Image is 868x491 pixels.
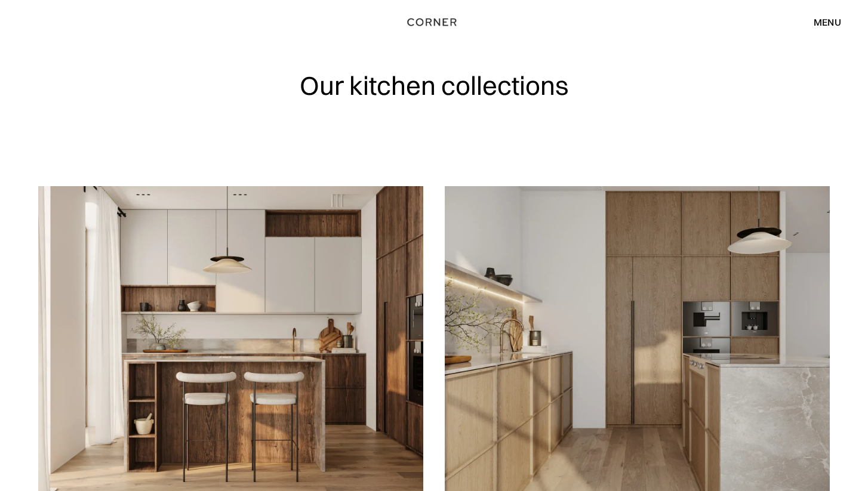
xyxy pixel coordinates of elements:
h1: Our kitchen collections [300,72,569,100]
div: menu [814,17,841,27]
a: home [397,14,470,30]
div: menu [802,12,841,32]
